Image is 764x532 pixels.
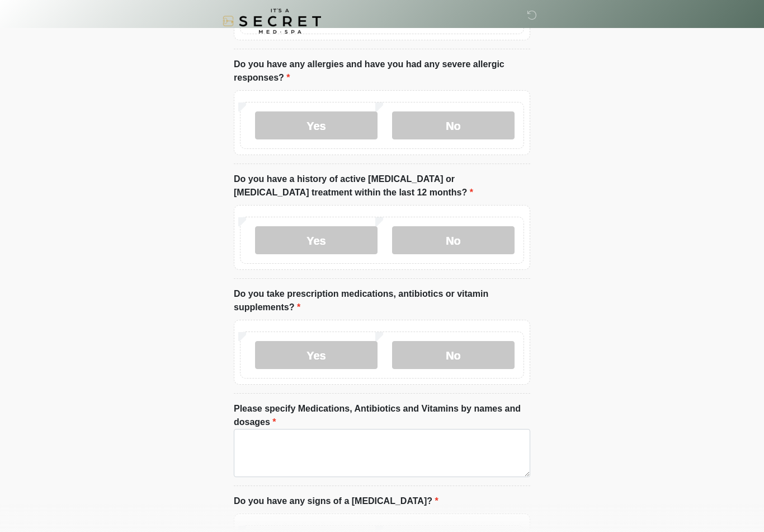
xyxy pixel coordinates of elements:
[223,8,321,34] img: It's A Secret Med Spa Logo
[392,341,515,369] label: No
[234,494,438,508] label: Do you have any signs of a [MEDICAL_DATA]?
[392,111,515,139] label: No
[234,58,530,85] label: Do you have any allergies and have you had any severe allergic responses?
[234,172,530,199] label: Do you have a history of active [MEDICAL_DATA] or [MEDICAL_DATA] treatment within the last 12 mon...
[234,287,530,314] label: Do you take prescription medications, antibiotics or vitamin supplements?
[255,226,378,254] label: Yes
[392,226,515,254] label: No
[255,341,378,369] label: Yes
[234,402,530,429] label: Please specify Medications, Antibiotics and Vitamins by names and dosages
[255,111,378,139] label: Yes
